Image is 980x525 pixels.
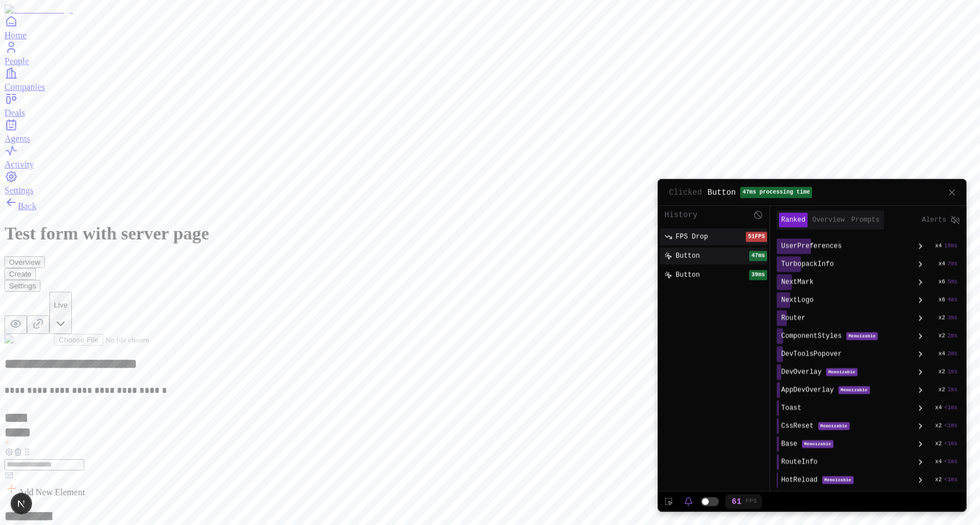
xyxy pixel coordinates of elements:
[4,92,976,117] a: Deals
[4,118,976,143] a: Agents
[4,15,976,40] a: Home
[4,201,37,211] a: Back
[4,280,40,292] button: Settings
[4,170,976,195] a: Settings
[4,108,25,117] span: Deals
[4,185,34,195] span: Settings
[4,144,976,169] a: Activity
[4,223,976,244] h1: Test form with server page
[4,134,30,143] span: Agents
[4,268,36,280] button: Create
[4,30,26,40] span: Home
[4,40,976,66] a: People
[4,4,74,15] img: Item Brain Logo
[4,56,29,66] span: People
[4,66,976,92] a: Companies
[4,256,45,268] button: Overview
[4,82,45,92] span: Companies
[4,160,34,169] span: Activity
[18,487,85,497] span: Add New Element
[4,334,54,345] img: Form Logo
